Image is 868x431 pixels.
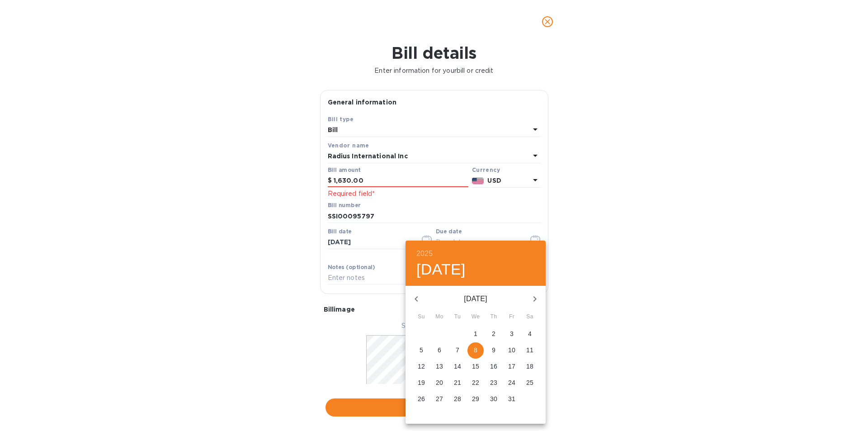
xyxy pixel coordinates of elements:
[449,313,466,322] span: Tu
[490,378,497,387] p: 23
[413,391,429,407] button: 26
[420,346,423,355] p: 5
[416,247,433,260] button: 2025
[431,359,448,375] button: 13
[467,342,484,359] button: 8
[413,313,429,322] span: Su
[490,362,497,371] p: 16
[456,346,459,355] p: 7
[508,394,515,403] p: 31
[528,329,532,338] p: 4
[504,359,520,375] button: 17
[418,362,425,371] p: 12
[449,391,466,407] button: 28
[486,359,502,375] button: 16
[508,378,515,387] p: 24
[504,326,520,342] button: 3
[418,394,425,403] p: 26
[467,391,484,407] button: 29
[522,313,538,322] span: Sa
[474,346,477,355] p: 8
[472,394,479,403] p: 29
[431,313,448,322] span: Mo
[436,394,443,403] p: 27
[526,378,533,387] p: 25
[508,362,515,371] p: 17
[474,329,477,338] p: 1
[492,329,495,338] p: 2
[449,375,466,391] button: 21
[472,362,479,371] p: 15
[472,378,479,387] p: 22
[449,342,466,359] button: 7
[431,375,448,391] button: 20
[510,329,514,338] p: 3
[438,346,441,355] p: 6
[504,342,520,359] button: 10
[413,359,429,375] button: 12
[490,394,497,403] p: 30
[454,362,461,371] p: 14
[522,359,538,375] button: 18
[454,394,461,403] p: 28
[486,342,502,359] button: 9
[526,362,533,371] p: 18
[467,326,484,342] button: 1
[418,378,425,387] p: 19
[449,359,466,375] button: 14
[486,326,502,342] button: 2
[492,346,495,355] p: 9
[413,375,429,391] button: 19
[504,391,520,407] button: 31
[467,359,484,375] button: 15
[431,391,448,407] button: 27
[504,313,520,322] span: Fr
[431,342,448,359] button: 6
[486,391,502,407] button: 30
[486,375,502,391] button: 23
[486,313,502,322] span: Th
[436,362,443,371] p: 13
[522,326,538,342] button: 4
[416,260,466,279] button: [DATE]
[522,375,538,391] button: 25
[526,346,533,355] p: 11
[522,342,538,359] button: 11
[413,342,429,359] button: 5
[454,378,461,387] p: 21
[436,378,443,387] p: 20
[467,375,484,391] button: 22
[427,294,524,304] p: [DATE]
[467,313,484,322] span: We
[508,346,515,355] p: 10
[504,375,520,391] button: 24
